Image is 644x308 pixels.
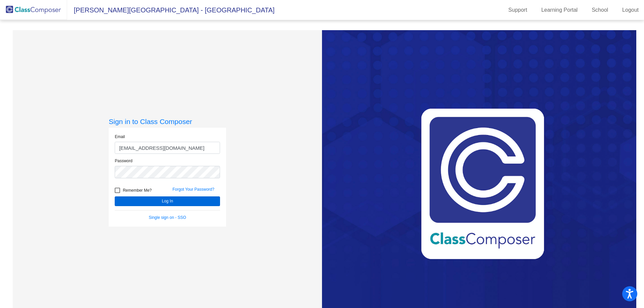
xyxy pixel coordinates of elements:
[172,187,214,192] a: Forgot Your Password?
[617,5,644,15] a: Logout
[536,5,583,15] a: Learning Portal
[586,5,613,15] a: School
[149,215,186,220] a: Single sign on - SSO
[67,5,275,15] span: [PERSON_NAME][GEOGRAPHIC_DATA] - [GEOGRAPHIC_DATA]
[123,186,152,194] span: Remember Me?
[503,5,533,15] a: Support
[115,196,220,206] button: Log In
[109,117,226,126] h3: Sign in to Class Composer
[115,158,132,164] label: Password
[115,134,125,140] label: Email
